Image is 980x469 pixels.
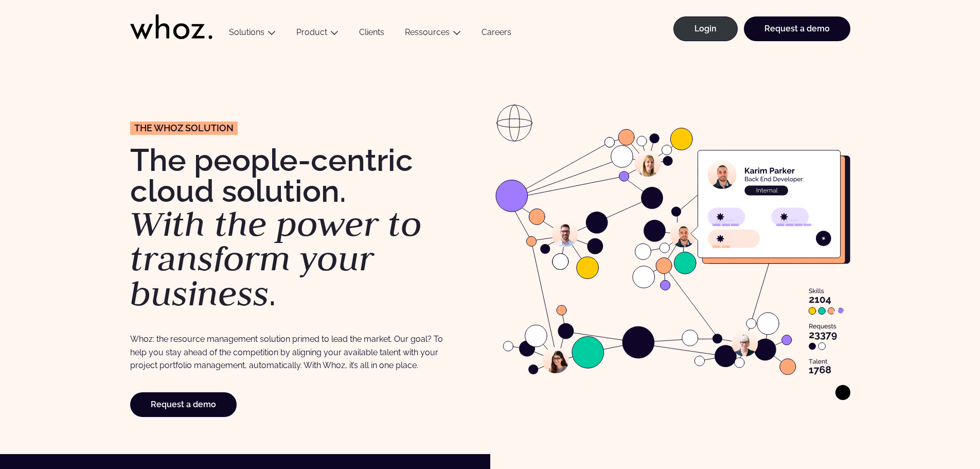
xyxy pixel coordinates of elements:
[744,16,850,41] a: Request a demo
[286,27,349,41] button: Product
[912,401,966,455] iframe: Chatbot
[349,27,395,41] a: Clients
[673,16,738,41] a: Login
[219,27,286,41] button: Solutions
[471,27,522,41] a: Careers
[130,145,485,311] h1: The people-centric cloud solution. .
[296,27,327,37] a: Product
[130,392,237,417] a: Request a demo
[395,27,471,41] button: Ressources
[405,27,450,37] a: Ressources
[130,201,422,316] em: With the power to transform your business
[134,124,234,133] span: The Whoz solution
[130,333,450,372] p: Whoz: the resource management solution primed to lead the market. Our goal? To help you stay ahea...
